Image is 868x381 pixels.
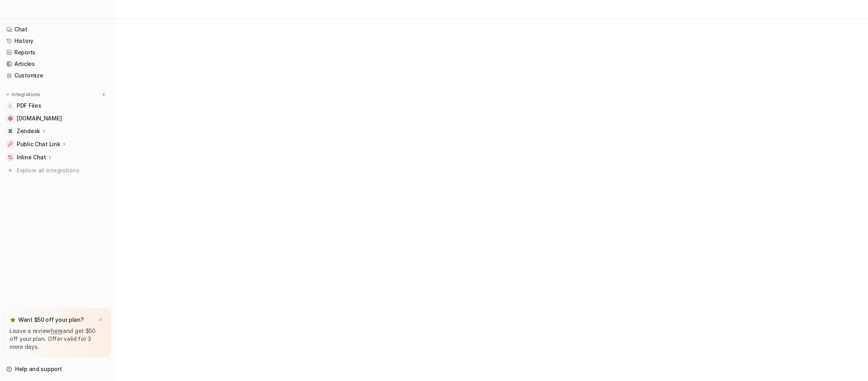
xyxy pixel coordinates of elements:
img: menu_add.svg [101,92,107,97]
span: Explore all integrations [17,164,108,177]
p: Leave a review and get $50 off your plan. Offer valid for 3 more days. [10,327,105,351]
p: Public Chat Link [17,140,60,148]
button: Integrations [3,91,43,99]
img: PDF Files [8,103,13,108]
span: PDF Files [17,102,41,110]
img: status.gem.com [8,116,13,121]
a: Reports [3,47,111,58]
p: Want $50 off your plan? [18,316,84,324]
img: Inline Chat [8,155,13,160]
a: PDF FilesPDF Files [3,100,111,111]
a: here [50,327,63,334]
span: [DOMAIN_NAME] [17,114,62,122]
a: Help and support [3,364,111,375]
p: Zendesk [17,127,40,135]
a: Customize [3,70,111,81]
img: explore all integrations [6,166,14,174]
img: star [10,317,16,323]
a: Articles [3,58,111,70]
a: History [3,35,111,46]
a: status.gem.com[DOMAIN_NAME] [3,113,111,124]
img: expand menu [5,92,10,97]
img: x [98,317,103,323]
a: Explore all integrations [3,165,111,176]
p: Inline Chat [17,153,46,161]
img: Zendesk [8,129,13,133]
a: Chat [3,24,111,35]
p: Integrations [12,91,40,98]
img: Public Chat Link [8,142,13,147]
